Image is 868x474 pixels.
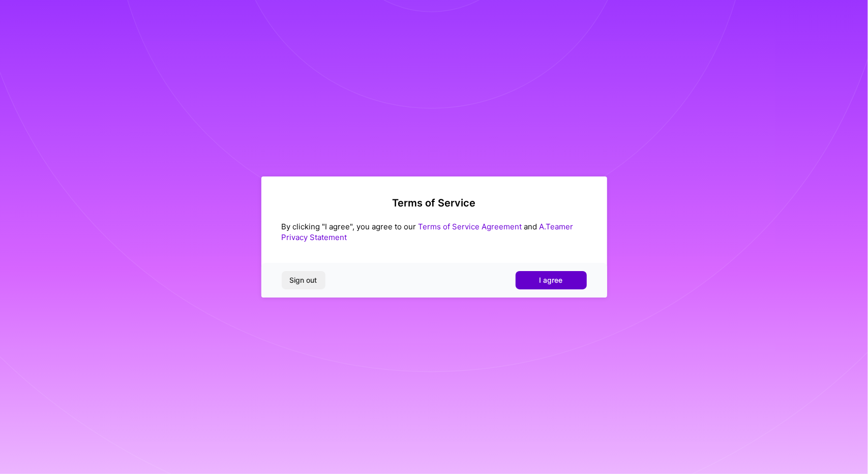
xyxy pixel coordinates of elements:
[282,197,587,209] h2: Terms of Service
[540,275,563,285] span: I agree
[418,222,522,231] a: Terms of Service Agreement
[282,221,587,243] div: By clicking "I agree", you agree to our and
[516,271,587,289] button: I agree
[290,275,317,285] span: Sign out
[282,271,325,289] button: Sign out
